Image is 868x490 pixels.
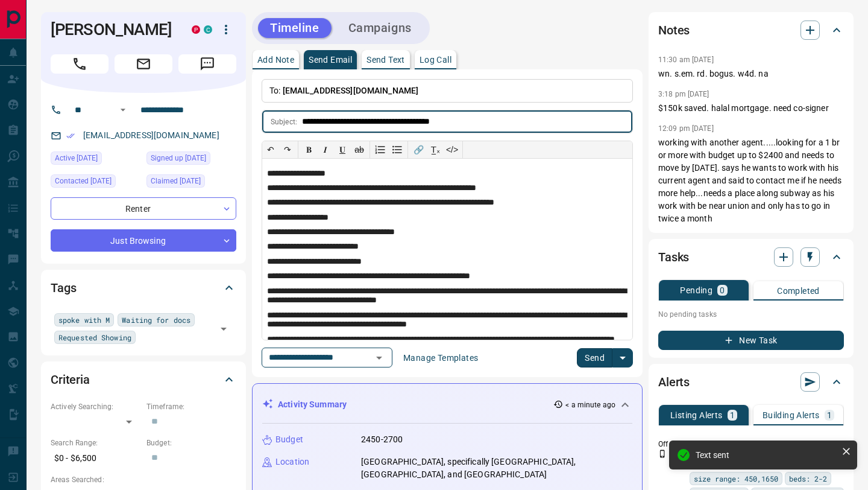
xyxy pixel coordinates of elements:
div: Tags [51,273,236,302]
p: Activity Summary [278,398,347,411]
h2: Notes [658,21,690,40]
s: ab [354,145,364,154]
p: Timeframe: [146,401,236,412]
h2: Tags [51,278,76,297]
div: Mon Jul 11 2022 [146,151,236,168]
p: Budget [275,433,303,446]
p: Areas Searched: [51,474,236,485]
button: Open [215,320,232,337]
div: Alerts [658,367,844,396]
button: Open [371,349,388,366]
button: </> [444,141,461,158]
h1: [PERSON_NAME] [51,20,174,39]
p: [GEOGRAPHIC_DATA], specifically [GEOGRAPHIC_DATA], [GEOGRAPHIC_DATA], and [GEOGRAPHIC_DATA] [361,456,632,481]
div: Tue Jul 09 2024 [146,174,236,191]
p: Location [275,456,309,468]
div: Just Browsing [51,229,236,252]
p: Actively Searching: [51,401,140,412]
button: Manage Templates [396,348,485,367]
h2: Criteria [51,370,90,389]
p: No pending tasks [658,305,844,323]
div: Tasks [658,243,844,272]
button: Bullet list [389,141,406,158]
button: ↷ [279,141,296,158]
p: Completed [777,287,820,295]
span: 𝐔 [339,145,345,154]
p: $150k saved. halal mortgage. need co-signer [658,102,844,115]
button: ↶ [262,141,279,158]
div: Text sent [696,450,837,460]
span: Email [115,54,172,74]
p: Building Alerts [763,411,820,419]
h2: Alerts [658,372,690,392]
p: Off [658,439,682,450]
button: Numbered list [372,141,389,158]
svg: Push Notification Only [658,450,667,458]
span: [EMAIL_ADDRESS][DOMAIN_NAME] [283,86,419,95]
button: 𝑰 [317,141,334,158]
p: $0 - $6,500 [51,448,140,468]
p: Log Call [420,56,451,64]
p: wn. s.em. rd. bogus. w4d. na [658,68,844,80]
p: 11:30 am [DATE] [658,56,714,64]
p: To: [262,79,633,103]
p: working with another agent.....looking for a 1 br or more with budget up to $2400 and needs to mo... [658,136,844,225]
p: Search Range: [51,437,140,448]
button: 🔗 [410,141,427,158]
span: Call [51,54,108,74]
p: Add Note [257,56,294,64]
span: spoke with M [58,314,110,326]
span: Contacted [DATE] [55,175,112,187]
div: condos.ca [204,25,212,34]
p: Listing Alerts [670,411,723,419]
span: Claimed [DATE] [151,175,201,187]
a: [EMAIL_ADDRESS][DOMAIN_NAME] [83,130,219,140]
button: 𝐁 [300,141,317,158]
span: Message [178,54,236,74]
p: Send Text [366,56,405,64]
div: property.ca [192,25,200,34]
p: < a minute ago [565,399,615,410]
button: New Task [658,331,844,350]
span: Waiting for docs [122,314,190,326]
span: Requested Showing [58,331,131,343]
button: T̲ₓ [427,141,444,158]
button: Send [577,348,612,367]
span: Active [DATE] [55,152,98,164]
div: Notes [658,16,844,45]
button: 𝐔 [334,141,351,158]
div: Fri Jul 18 2025 [51,174,140,191]
button: Open [116,103,130,117]
span: Signed up [DATE] [151,152,206,164]
div: Renter [51,197,236,220]
p: 1 [730,411,735,419]
p: Budget: [146,437,236,448]
div: split button [577,348,633,367]
button: ab [351,141,368,158]
p: 1 [827,411,832,419]
p: Send Email [309,56,352,64]
svg: Email Verified [66,132,75,140]
p: Subject: [271,116,297,127]
div: Mon Aug 11 2025 [51,151,140,168]
p: 2450-2700 [361,433,403,446]
button: Campaigns [336,18,424,38]
p: 3:18 pm [DATE] [658,90,709,98]
p: 12:09 pm [DATE] [658,124,714,133]
div: Activity Summary< a minute ago [262,393,632,416]
p: 0 [720,286,725,294]
h2: Tasks [658,247,689,267]
div: Criteria [51,365,236,394]
button: Timeline [258,18,332,38]
p: Pending [680,286,712,294]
